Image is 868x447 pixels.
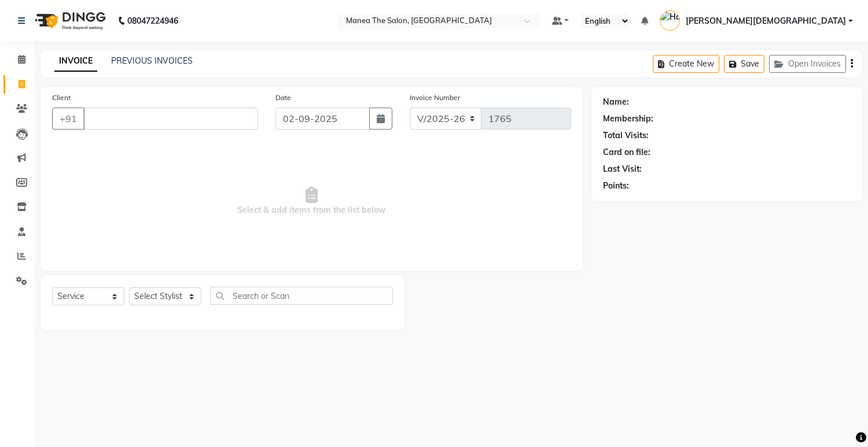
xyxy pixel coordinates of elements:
button: Save [724,55,764,73]
div: Name: [603,96,629,108]
div: Points: [603,180,629,192]
img: Hari Krishna [660,10,680,31]
input: Search by Name/Mobile/Email/Code [83,108,258,130]
input: Search or Scan [210,287,393,305]
label: Invoice Number [410,93,460,103]
div: Last Visit: [603,163,642,175]
button: Create New [653,55,719,73]
span: Select & add items from the list below [52,143,571,259]
span: [PERSON_NAME][DEMOGRAPHIC_DATA] [686,15,846,27]
label: Client [52,93,71,103]
div: Total Visits: [603,130,649,142]
a: PREVIOUS INVOICES [111,56,193,66]
a: INVOICE [54,51,97,72]
button: Open Invoices [769,55,846,73]
img: logo [30,5,109,37]
button: +91 [52,108,84,130]
label: Date [275,93,291,103]
div: Card on file: [603,146,650,158]
div: Membership: [603,113,653,125]
b: 08047224946 [127,5,178,37]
